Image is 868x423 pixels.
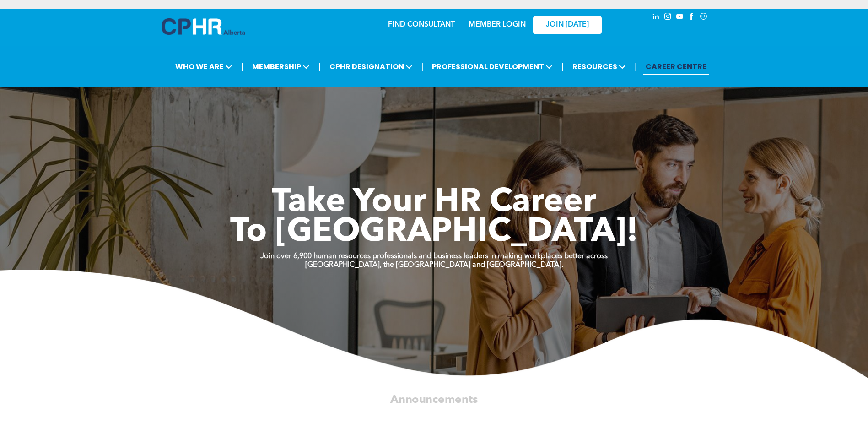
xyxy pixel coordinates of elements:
span: Announcements [390,394,478,405]
span: PROFESSIONAL DEVELOPMENT [429,58,555,75]
span: CPHR DESIGNATION [327,58,415,75]
li: | [561,57,564,76]
a: linkedin [651,11,661,24]
a: CAREER CENTRE [643,58,709,75]
strong: Join over 6,900 human resources professionals and business leaders in making workplaces better ac... [260,253,608,260]
span: Take Your HR Career [272,186,596,219]
a: facebook [687,11,697,24]
li: | [635,57,637,76]
span: RESOURCES [570,58,629,75]
span: MEMBERSHIP [249,58,313,75]
span: JOIN [DATE] [546,21,589,29]
span: WHO WE ARE [173,58,235,75]
a: MEMBER LOGIN [469,21,526,28]
img: A blue and white logo for cp alberta [162,18,245,35]
span: To [GEOGRAPHIC_DATA]! [230,216,638,249]
li: | [421,57,424,76]
li: | [241,57,243,76]
strong: [GEOGRAPHIC_DATA], the [GEOGRAPHIC_DATA] and [GEOGRAPHIC_DATA]. [305,261,563,269]
a: FIND CONSULTANT [388,21,455,28]
a: instagram [663,11,673,24]
a: youtube [675,11,685,24]
li: | [318,57,321,76]
a: JOIN [DATE] [533,16,602,34]
a: Social network [699,11,709,24]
